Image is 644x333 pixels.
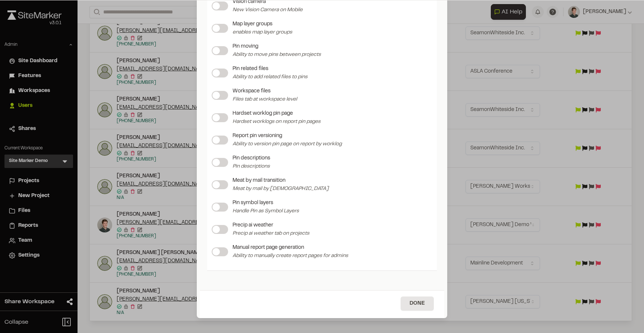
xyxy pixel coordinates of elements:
button: Done [401,296,434,311]
p: Ability to add related files to pins [233,73,307,81]
p: Hardset worklog pin page [233,110,321,118]
p: Handle Pin as Symbol Layers [233,207,299,215]
p: Pin symbol layers [233,199,299,207]
p: Meat by mail by [DEMOGRAPHIC_DATA] [233,185,329,193]
p: Manual report page generation [233,244,348,252]
p: Ability to move pins between projects [233,51,321,59]
p: Workspace files [233,87,297,95]
p: Pin related files [233,65,307,73]
p: Ability to version pin page on report by worklog [233,140,342,148]
p: Pin moving [233,42,321,51]
p: Precip ai weather tab on projects [233,229,309,238]
p: Hardset worklogs on report pin pages [233,118,321,126]
p: Pin descriptions [233,162,270,171]
p: Meat by mail transition [233,177,329,185]
p: enables map layer groups [233,28,292,37]
p: Report pin versioning [233,132,342,140]
p: Precip ai weather [233,221,309,229]
p: Pin descriptions [233,154,270,162]
p: Map layer groups [233,20,292,28]
p: Files tab at workspace level [233,95,297,104]
p: Ability to manually create report pages for admins [233,252,348,260]
p: New Vision Camera on Mobile [233,6,303,14]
